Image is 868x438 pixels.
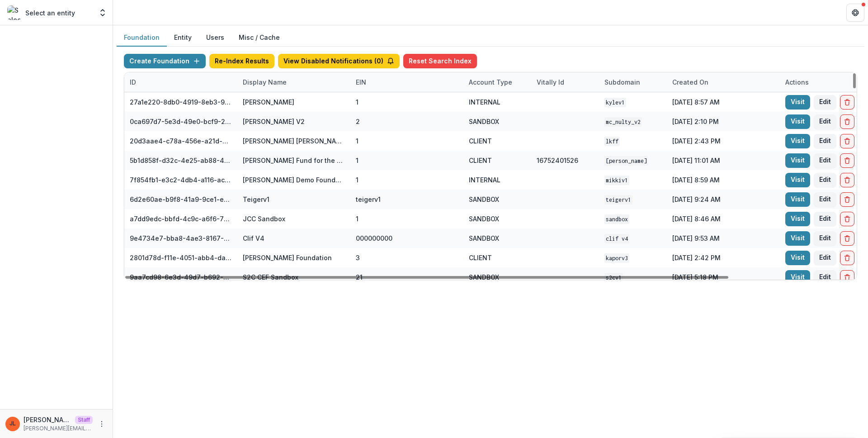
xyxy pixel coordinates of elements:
a: Visit [785,153,810,168]
button: Users [199,29,231,47]
div: SANDBOX [469,272,499,282]
button: More [96,419,107,429]
div: 7f854fb1-e3c2-4db4-a116-aca576521abc [130,175,232,185]
button: Edit [814,212,836,226]
div: S2C CEF Sandbox [243,272,298,282]
button: Edit [814,114,836,129]
button: Foundation [117,29,167,47]
div: [DATE] 2:43 PM [667,131,780,151]
code: mc_nulty_v2 [604,117,642,127]
code: teigerv1 [604,195,632,205]
button: Edit [814,134,836,148]
div: INTERNAL [469,175,500,185]
button: Edit [814,95,836,109]
button: Edit [814,270,836,285]
div: 16752401526 [537,156,578,165]
div: Display Name [237,72,350,92]
div: [PERSON_NAME] Foundation [243,253,332,262]
div: INTERNAL [469,97,500,107]
div: 3 [356,253,360,262]
div: 1 [356,136,359,146]
a: Visit [785,95,810,109]
button: Delete Foundation [840,231,854,246]
div: Account Type [463,72,531,92]
div: EIN [350,72,463,92]
div: [PERSON_NAME] [243,97,294,107]
div: Created on [667,77,714,87]
div: 2 [356,117,360,126]
div: [DATE] 8:46 AM [667,209,780,229]
div: [DATE] 8:57 AM [667,92,780,112]
button: Edit [814,251,836,265]
div: [DATE] 9:53 AM [667,229,780,248]
div: 21 [356,272,363,282]
button: Edit [814,153,836,168]
a: Visit [785,251,810,265]
div: 9aa7cd98-6e3d-49d7-b692-3e5f3d1facd4 [130,272,232,282]
button: Delete Foundation [840,270,854,285]
button: Delete Foundation [840,95,854,109]
div: 0ca697d7-5e3d-49e0-bcf9-217f69e92d71 [130,117,232,126]
div: ID [124,77,142,87]
code: sandbox [604,214,629,224]
button: Entity [167,29,199,47]
div: Subdomain [599,77,646,87]
div: Created on [667,72,780,92]
div: Account Type [463,77,518,87]
div: Display Name [237,77,292,87]
div: Vitally Id [531,72,599,92]
div: 000000000 [356,233,392,243]
div: SANDBOX [469,233,499,243]
p: [PERSON_NAME][EMAIL_ADDRESS][DOMAIN_NAME] [24,424,93,433]
button: Re-Index Results [209,54,274,68]
code: kylev1 [604,98,626,107]
button: Reset Search Index [403,54,477,68]
div: 1 [356,156,359,165]
div: 1 [356,97,359,107]
code: lkff [604,137,620,146]
div: SANDBOX [469,117,499,126]
button: Delete Foundation [840,173,854,187]
div: Clif V4 [243,233,264,243]
div: a7dd9edc-bbfd-4c9c-a6f6-76d0743bf1cd [130,214,232,224]
div: CLIENT [469,156,492,165]
div: CLIENT [469,136,492,146]
div: ID [124,72,237,92]
div: Vitally Id [531,77,570,87]
div: 6d2e60ae-b9f8-41a9-9ce1-e608d0f20ec5 [130,195,232,204]
div: [DATE] 5:18 PM [667,267,780,287]
div: Subdomain [599,72,667,92]
code: kaporv3 [604,253,629,263]
div: EIN [350,77,372,87]
a: Visit [785,114,810,129]
img: Select an entity [7,5,22,20]
button: Open entity switcher [96,4,109,22]
button: Create Foundation [124,54,206,68]
div: JCC Sandbox [243,214,285,224]
button: View Disabled Notifications (0) [278,54,400,68]
div: Jeanne Locker [9,421,16,427]
div: [PERSON_NAME] Demo Foundation [243,175,345,185]
div: SANDBOX [469,214,499,224]
button: Misc / Cache [231,29,287,47]
div: [DATE] 11:01 AM [667,151,780,170]
button: Get Help [846,4,864,22]
div: [DATE] 2:42 PM [667,248,780,267]
div: Teigerv1 [243,195,269,204]
div: 20d3aae4-c78a-456e-a21d-91c97a6a725f [130,136,232,146]
div: Actions [780,77,814,87]
div: 1 [356,175,359,185]
a: Visit [785,270,810,285]
p: Staff [75,416,93,424]
button: Edit [814,231,836,246]
a: Visit [785,192,810,207]
code: [PERSON_NAME] [604,156,648,166]
a: Visit [785,231,810,246]
code: Clif V4 [604,234,629,243]
div: 9e4734e7-bba8-4ae3-8167-95d86cec7b4b [130,233,232,243]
